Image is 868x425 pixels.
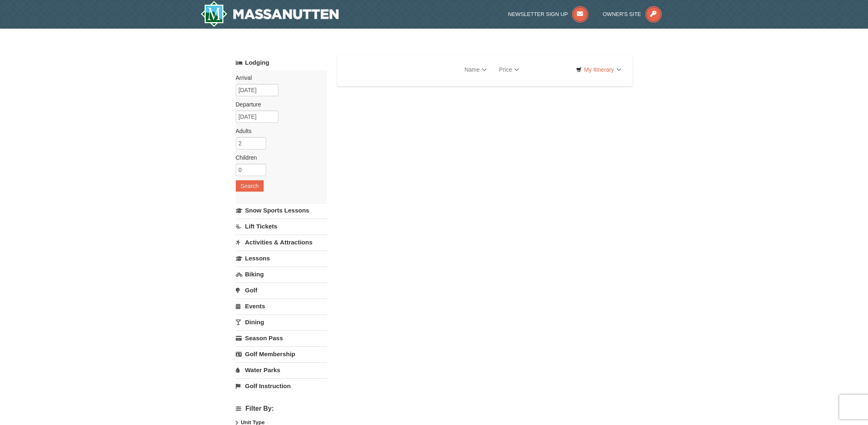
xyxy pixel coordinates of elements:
[508,11,568,17] span: Newsletter Sign Up
[493,61,525,78] a: Price
[236,100,321,109] label: Departure
[236,235,327,250] a: Activities & Attractions
[236,298,327,314] a: Events
[458,61,493,78] a: Name
[236,267,327,282] a: Biking
[236,362,327,378] a: Water Parks
[236,74,321,82] label: Arrival
[236,314,327,330] a: Dining
[236,346,327,362] a: Golf Membership
[508,11,588,17] a: Newsletter Sign Up
[236,330,327,346] a: Season Pass
[236,378,327,393] a: Golf Instruction
[603,11,662,17] a: Owner's Site
[236,180,264,192] button: Search
[236,251,327,266] a: Lessons
[571,63,626,76] a: My Itinerary
[603,11,641,17] span: Owner's Site
[236,405,327,412] h4: Filter By:
[200,1,339,27] img: Massanutten Resort Logo
[236,283,327,298] a: Golf
[236,203,327,218] a: Snow Sports Lessons
[236,219,327,234] a: Lift Tickets
[236,127,321,135] label: Adults
[236,55,327,70] a: Lodging
[200,1,339,27] a: Massanutten Resort
[236,154,321,162] label: Children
